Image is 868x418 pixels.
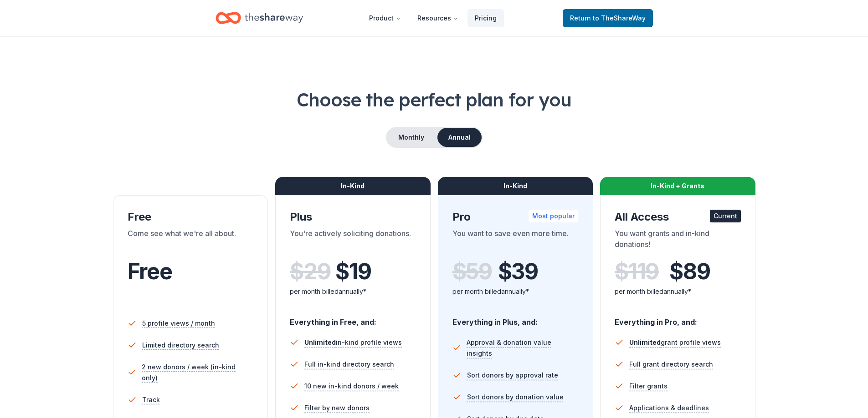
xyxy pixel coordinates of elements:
[304,359,394,370] span: Full in-kind directory search
[593,14,646,22] span: to TheShareWay
[304,381,399,392] span: 10 new in-kind donors / week
[438,177,593,195] div: In-Kind
[410,9,466,27] button: Resources
[142,394,160,405] span: Track
[452,228,579,253] div: You want to save even more time.
[498,259,538,284] span: $ 39
[437,128,482,147] button: Annual
[362,9,408,27] button: Product
[615,286,741,297] div: per month billed annually*
[600,177,755,195] div: In-Kind + Grants
[467,9,504,27] a: Pricing
[570,13,646,24] span: Return
[669,259,710,284] span: $ 89
[142,318,215,329] span: 5 profile views / month
[529,210,578,222] div: Most popular
[452,286,579,297] div: per month billed annually*
[290,228,416,253] div: You're actively soliciting donations.
[563,9,653,27] a: Returnto TheShareWay
[128,228,254,253] div: Come see what we're all about.
[452,210,579,224] div: Pro
[142,362,253,383] span: 2 new donors / week (in-kind only)
[629,359,713,370] span: Full grant directory search
[290,210,416,224] div: Plus
[304,338,402,346] span: in-kind profile views
[615,228,741,253] div: You want grants and in-kind donations!
[467,337,578,359] span: Approval & donation value insights
[387,128,436,147] button: Monthly
[467,370,558,381] span: Sort donors by approval rate
[142,340,219,351] span: Limited directory search
[615,210,741,224] div: All Access
[615,309,741,328] div: Everything in Pro, and:
[629,338,661,346] span: Unlimited
[335,259,371,284] span: $ 19
[128,258,172,285] span: Free
[629,338,721,346] span: grant profile views
[629,403,709,413] span: Applications & deadlines
[275,177,431,195] div: In-Kind
[452,309,579,328] div: Everything in Plus, and:
[629,381,668,392] span: Filter grants
[128,210,254,224] div: Free
[36,87,832,112] h1: Choose the perfect plan for you
[290,286,416,297] div: per month billed annually*
[362,7,504,29] nav: Main
[290,309,416,328] div: Everything in Free, and:
[304,338,336,346] span: Unlimited
[304,403,370,413] span: Filter by new donors
[216,7,303,29] a: Home
[467,392,564,403] span: Sort donors by donation value
[710,210,741,222] div: Current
